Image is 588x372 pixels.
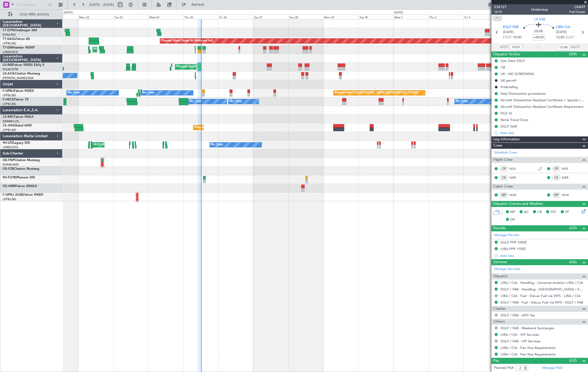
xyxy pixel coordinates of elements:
[3,167,39,171] a: OE-FZBCitation Mustang
[501,240,527,245] div: EGLF PPR 1000Z
[142,89,154,97] div: No Crew
[510,175,521,180] a: NER
[494,10,507,14] span: 12/18
[3,98,14,101] span: F-HECD
[3,29,37,32] a: T7-DYNChallenger 604
[3,176,17,179] span: 9H-FLYIN
[501,332,539,337] a: LIRA / CIA - VIP Services
[64,10,73,15] div: [DATE]
[89,2,114,7] span: [DATE] - [DATE]
[493,136,520,142] span: Leg Information
[531,7,548,13] div: Underway
[503,25,518,30] span: EGLF FAB
[501,326,554,330] a: EGLF / FAB - Weekend Surcharges
[3,193,43,196] a: F-GPNJ (SUB)Falcon 900EX
[501,339,541,343] a: EGLF / FAB - VIP Services
[501,313,535,317] a: EGLF / FAB - APD Tax
[3,197,16,201] a: LFPB/LBG
[187,3,209,7] span: Refresh
[3,128,16,132] a: LFPB/LBG
[3,115,14,119] span: CS-RRC
[3,63,13,67] span: LX-INB
[500,175,508,180] div: CS
[501,111,512,115] div: FILE IG
[68,89,80,97] div: No Crew
[3,72,15,75] span: LX-AOA
[3,185,15,188] span: OE-HMR
[3,167,14,171] span: OE-FZB
[3,50,18,54] a: LFMN/NCE
[565,210,569,215] span: FP
[428,14,463,19] div: Thu 2
[78,14,113,19] div: Mon 22
[6,10,57,19] button: Only With Activity
[500,131,585,135] div: Add new
[3,141,13,145] span: 9H-LPZ
[566,35,574,40] span: ELDT
[569,358,577,363] span: (2/2)
[493,51,520,57] span: Dispatch To-Dos
[288,14,323,19] div: Sun 28
[230,98,242,105] div: No Crew
[3,63,44,67] a: LX-INBFalcon 900EX EASy II
[493,358,499,364] span: Pax
[537,210,542,215] span: CR
[569,259,577,265] span: (6/6)
[569,51,577,57] span: (9/9)
[500,45,508,50] span: ATOT
[3,67,18,71] a: EDLW/DTM
[501,98,585,102] div: Aircraft Disinsection Residual Certificate + Special request
[501,91,546,96] div: Italy Disinsection procedures
[500,192,508,198] div: ISP
[510,193,521,197] a: MUK
[562,166,574,171] a: NSS
[562,175,574,180] a: NER
[323,14,358,19] div: Mon 29
[524,210,529,215] span: AC
[493,157,513,163] span: Flight Crew
[493,319,505,325] span: Others
[569,225,577,231] span: (2/2)
[534,17,545,22] span: LX-INB
[14,13,55,16] span: Only With Activity
[3,193,23,196] span: F-GPNJ (SUB)
[148,14,183,19] div: Wed 24
[3,93,16,97] a: LFPB/LBG
[552,175,561,180] div: CS
[493,273,508,279] span: Dispatch
[253,14,288,19] div: Sat 27
[3,98,29,101] a: F-HECDFalcon 7X
[493,201,543,207] span: Dispatch Checks and Weather
[3,76,34,80] a: [PERSON_NAME]/QSA
[3,102,16,106] a: LFPB/LBG
[501,294,580,298] a: LIRA / CIA - Fuel - DeLux Fuel via WFS - LIRA / CIA
[510,210,515,215] span: MF
[394,10,403,15] div: [DATE]
[493,259,507,265] span: Services
[493,184,513,190] span: Cabin Crew
[556,35,564,40] span: 12:00
[335,89,417,97] div: Planned Maint [GEOGRAPHIC_DATA] ([GEOGRAPHIC_DATA])
[510,166,521,171] a: NSS
[501,85,518,89] div: Prebriefing
[493,306,506,312] span: Charter
[94,141,136,149] div: AOG Maint Cannes (Mandelieu)
[177,63,259,71] div: Planned Maint [GEOGRAPHIC_DATA] ([GEOGRAPHIC_DATA])
[501,118,528,122] div: Rania Travel Docs
[501,59,525,63] div: Gen Decs EGLF
[211,141,223,149] div: No Crew
[571,45,580,50] span: ALDT
[3,72,40,75] a: LX-AOACitation Mustang
[3,176,35,179] a: 9H-FLYINPhenom 300
[3,159,14,162] span: OE-FNP
[218,14,253,19] div: Fri 26
[3,41,16,45] a: LFPB/LBG
[542,365,562,371] a: Manage PAX
[3,159,40,162] a: OE-FNPCitation Mustang
[494,4,507,10] span: 536121
[3,38,15,41] span: T7-EAGL
[3,163,19,167] a: EHAM/AMS
[393,14,428,19] div: Wed 1
[503,30,514,35] span: [DATE]
[562,193,574,197] a: MUK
